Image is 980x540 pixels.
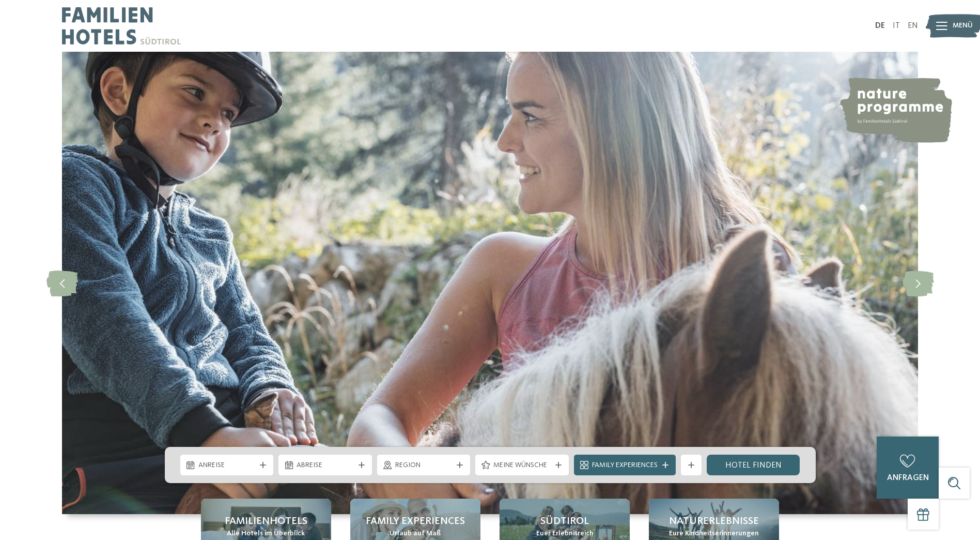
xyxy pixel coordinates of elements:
[887,474,929,482] span: anfragen
[395,460,453,471] span: Region
[390,529,441,539] span: Urlaub auf Maß
[669,514,759,529] span: Naturerlebnisse
[838,78,952,143] img: nature programme by Familienhotels Südtirol
[297,460,354,471] span: Abreise
[225,514,307,529] span: Familienhotels
[198,460,256,471] span: Anreise
[592,460,658,471] span: Family Experiences
[953,21,973,31] span: Menü
[875,22,885,30] a: DE
[536,529,594,539] span: Euer Erlebnisreich
[893,22,900,30] a: IT
[707,455,800,475] a: Hotel finden
[540,514,589,529] span: Südtirol
[62,52,918,514] img: Familienhotels Südtirol: The happy family places
[669,529,759,539] span: Eure Kindheitserinnerungen
[227,529,305,539] span: Alle Hotels im Überblick
[493,460,551,471] span: Meine Wünsche
[908,22,918,30] a: EN
[366,514,465,529] span: Family Experiences
[877,437,939,499] a: anfragen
